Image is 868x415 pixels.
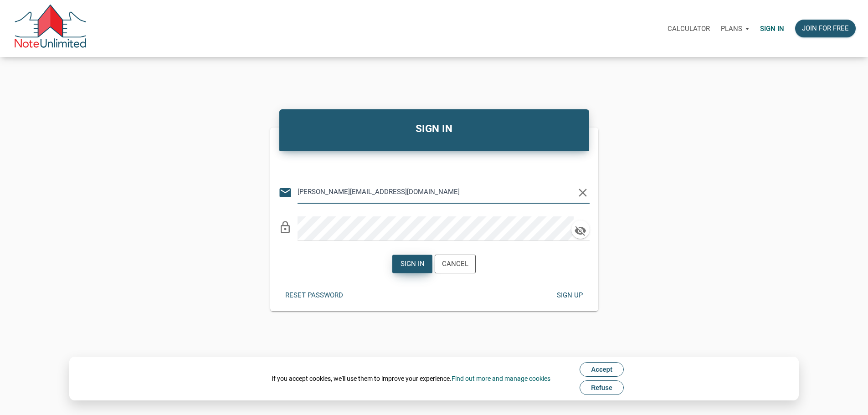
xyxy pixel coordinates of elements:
p: Sign in [760,25,784,33]
div: Join for free [802,23,849,34]
button: Accept [580,362,624,377]
i: email [278,186,292,200]
p: Plans [721,25,742,33]
button: Plans [715,15,755,42]
span: Accept [591,366,612,373]
img: NoteUnlimited [14,5,87,52]
h4: SIGN IN [286,121,582,137]
button: Join for free [795,20,856,37]
div: Reset password [285,290,343,301]
span: Refuse [591,384,612,391]
p: Calculator [668,25,710,33]
a: Plans [715,14,755,43]
div: Sign up [556,290,582,301]
a: Join for free [790,14,861,43]
button: Cancel [435,255,476,273]
button: Reset password [278,287,350,304]
button: Sign up [550,287,590,304]
input: Email [298,182,576,202]
button: Sign in [392,255,432,273]
div: If you accept cookies, we'll use them to improve your experience. [272,374,550,383]
div: Sign in [401,259,425,269]
i: clear [576,186,590,200]
button: Refuse [580,380,624,395]
i: lock_outline [278,220,292,234]
a: Sign in [755,14,790,43]
a: Calculator [662,14,715,43]
a: Find out more and manage cookies [452,375,550,382]
div: Cancel [442,259,468,269]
